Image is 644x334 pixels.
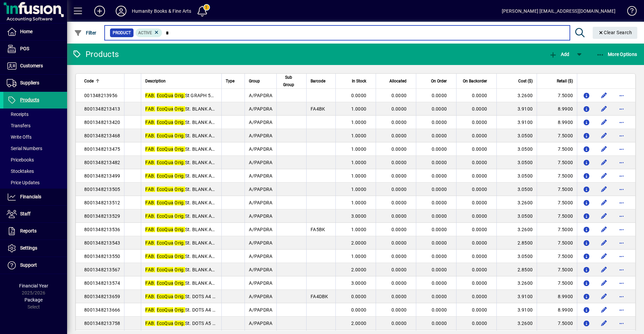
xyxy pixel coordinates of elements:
[391,187,407,192] span: 0.0000
[84,120,120,125] span: 8001348213420
[249,120,272,125] span: A/PAPDRA
[20,245,37,251] span: Settings
[616,318,627,329] button: More options
[537,223,577,236] td: 7.5000
[157,227,174,232] em: EcoQua
[249,267,272,272] span: A/PAPDRA
[84,267,120,272] span: 8001348213567
[3,120,67,131] a: Transfers
[249,106,272,112] span: A/PAPDRA
[537,236,577,250] td: 7.5000
[84,187,120,192] span: 8001348213505
[145,200,155,205] em: FAB.
[549,52,569,57] span: Add
[432,213,447,219] span: 0.0000
[20,211,31,216] span: Staff
[472,120,487,125] span: 0.0000
[20,262,37,268] span: Support
[3,154,67,165] a: Pricebooks
[616,144,627,154] button: More options
[472,267,487,272] span: 0.0000
[311,77,325,85] span: Barcode
[110,5,132,17] button: Profile
[311,227,325,232] span: FA5BK
[145,106,155,112] em: FAB.
[132,6,192,16] div: Humanity Books & Fine Arts
[174,200,185,205] em: Orig.
[472,280,487,286] span: 0.0000
[351,227,367,232] span: 1.0000
[496,102,537,116] td: 3.9100
[351,200,367,205] span: 1.0000
[20,29,33,34] span: Home
[599,305,609,315] button: Edit
[7,123,31,128] span: Transfers
[145,120,155,125] em: FAB.
[84,160,120,165] span: 8001348213482
[622,1,636,23] a: Knowledge Base
[249,133,272,138] span: A/PAPDRA
[145,160,155,165] em: FAB.
[174,227,185,232] em: Orig.
[174,93,185,98] em: Orig.
[432,187,447,192] span: 0.0000
[3,240,67,257] a: Settings
[145,146,263,152] span: St. BLANK A5 90sh KRAFT /BROWN
[537,250,577,263] td: 7.5000
[537,196,577,209] td: 7.5000
[599,291,609,302] button: Edit
[616,291,627,302] button: More options
[616,224,627,235] button: More options
[496,236,537,250] td: 2.8500
[174,294,185,299] em: Orig.
[89,5,110,17] button: Add
[599,144,609,154] button: Edit
[7,157,34,162] span: Pricebooks
[599,130,609,141] button: Edit
[84,133,120,138] span: 8001348213468
[351,213,367,219] span: 3.0000
[391,120,407,125] span: 0.0000
[20,194,41,199] span: Financials
[145,77,166,85] span: Description
[20,80,39,85] span: Suppliers
[599,251,609,262] button: Edit
[84,93,117,98] span: 001348213956
[20,46,29,51] span: POS
[432,160,447,165] span: 0.0000
[174,133,185,138] em: Orig.
[145,227,155,232] em: FAB.
[599,211,609,221] button: Edit
[432,120,447,125] span: 0.0000
[537,156,577,169] td: 7.5000
[351,280,367,286] span: 3.0000
[537,209,577,223] td: 7.5000
[432,267,447,272] span: 0.0000
[3,41,67,57] a: POS
[157,133,174,138] em: EcoQua
[157,160,174,165] em: EcoQua
[157,173,174,179] em: EcoQua
[145,294,239,299] span: St. DOTS A4 90sh BLACK
[145,280,239,286] span: St. BLANK A5 90sh WINE
[599,104,609,114] button: Edit
[3,206,67,222] a: Staff
[599,224,609,235] button: Edit
[595,48,639,60] button: More Options
[157,106,174,112] em: EcoQua
[351,93,367,98] span: 0.0000
[145,280,155,286] em: FAB.
[537,276,577,290] td: 7.5000
[3,223,67,240] a: Reports
[84,200,120,205] span: 8001348213512
[174,173,185,179] em: Orig.
[496,276,537,290] td: 3.2600
[84,280,120,286] span: 8001348213574
[174,267,185,272] em: Orig.
[3,177,67,188] a: Price Updates
[226,77,240,85] div: Type
[391,173,407,179] span: 0.0000
[472,200,487,205] span: 0.0000
[537,142,577,156] td: 7.5000
[145,93,262,98] span: St GRAPH 5mm A5 40sh 40sh Black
